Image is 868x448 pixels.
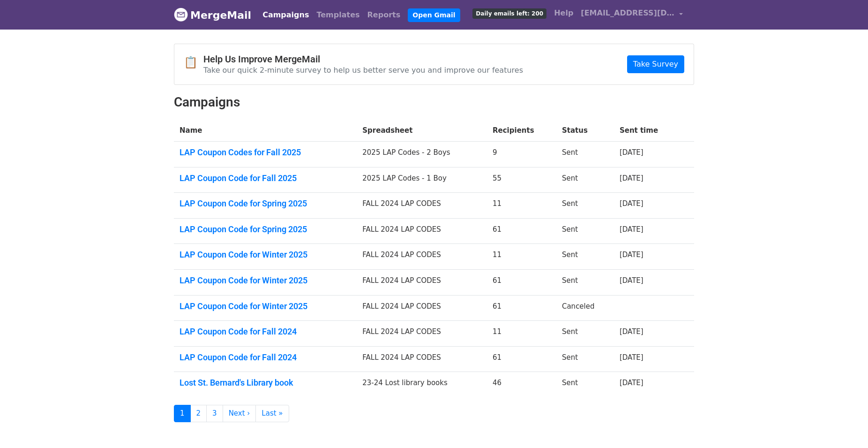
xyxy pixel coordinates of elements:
[556,244,614,270] td: Sent
[180,198,351,209] a: LAP Coupon Code for Spring 2025
[620,199,644,208] a: [DATE]
[620,276,644,285] a: [DATE]
[620,353,644,362] a: [DATE]
[556,270,614,296] td: Sent
[469,4,550,23] a: Daily emails left: 200
[487,142,556,167] td: 9
[357,218,487,244] td: FALL 2024 LAP CODES
[357,270,487,296] td: FALL 2024 LAP CODES
[174,120,357,142] th: Name
[627,55,684,73] a: Take Survey
[821,403,868,448] iframe: Chat Widget
[206,405,223,422] a: 3
[487,218,556,244] td: 61
[357,142,487,167] td: 2025 LAP Codes - 2 Boys
[203,53,523,65] h4: Help Us Improve MergeMail
[357,244,487,270] td: FALL 2024 LAP CODES
[556,321,614,347] td: Sent
[620,174,644,182] a: [DATE]
[255,405,289,422] a: Last »
[581,8,674,19] span: [EMAIL_ADDRESS][DOMAIN_NAME]
[487,346,556,372] td: 61
[203,65,523,75] p: Take our quick 2-minute survey to help us better serve you and improve our features
[487,193,556,219] td: 11
[556,346,614,372] td: Sent
[364,6,404,24] a: Reports
[556,142,614,167] td: Sent
[487,244,556,270] td: 11
[174,5,251,25] a: MergeMail
[556,193,614,219] td: Sent
[313,6,363,24] a: Templates
[357,295,487,321] td: FALL 2024 LAP CODES
[487,167,556,193] td: 55
[408,8,460,22] a: Open Gmail
[180,352,351,363] a: LAP Coupon Code for Fall 2024
[180,147,351,158] a: LAP Coupon Codes for Fall 2025
[620,148,644,157] a: [DATE]
[472,8,546,19] span: Daily emails left: 200
[357,167,487,193] td: 2025 LAP Codes - 1 Boy
[180,327,351,337] a: LAP Coupon Code for Fall 2024
[184,56,203,69] span: 📋
[180,275,351,286] a: LAP Coupon Code for Winter 2025
[180,301,351,311] a: LAP Coupon Code for Winter 2025
[357,372,487,397] td: 23-24 Lost library books
[487,120,556,142] th: Recipients
[357,321,487,347] td: FALL 2024 LAP CODES
[180,378,351,388] a: Lost St. Bernard's Library book
[556,372,614,397] td: Sent
[174,94,694,110] h2: Campaigns
[180,224,351,235] a: LAP Coupon Code for Spring 2025
[556,218,614,244] td: Sent
[620,379,644,387] a: [DATE]
[620,225,644,234] a: [DATE]
[190,405,207,422] a: 2
[487,372,556,397] td: 46
[259,6,313,24] a: Campaigns
[357,346,487,372] td: FALL 2024 LAP CODES
[487,270,556,296] td: 61
[180,250,351,260] a: LAP Coupon Code for Winter 2025
[487,295,556,321] td: 61
[620,327,644,336] a: [DATE]
[180,173,351,183] a: LAP Coupon Code for Fall 2025
[174,8,188,22] img: MergeMail logo
[223,405,256,422] a: Next ›
[620,251,644,259] a: [DATE]
[556,295,614,321] td: Canceled
[357,120,487,142] th: Spreadsheet
[487,321,556,347] td: 11
[174,405,191,422] a: 1
[614,120,680,142] th: Sent time
[556,120,614,142] th: Status
[550,4,577,23] a: Help
[556,167,614,193] td: Sent
[357,193,487,219] td: FALL 2024 LAP CODES
[577,4,687,26] a: [EMAIL_ADDRESS][DOMAIN_NAME]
